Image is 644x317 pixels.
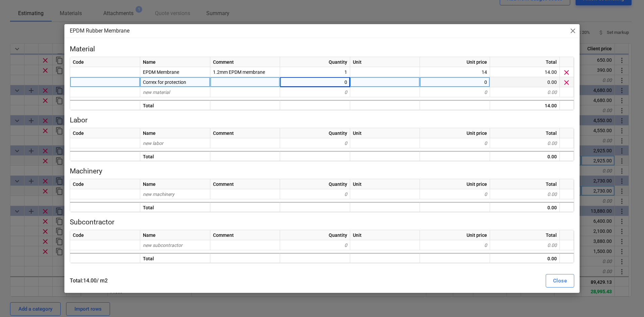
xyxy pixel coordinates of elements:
[420,138,490,148] div: 0
[280,128,350,138] div: Quantity
[553,276,567,285] div: Close
[420,128,490,138] div: Unit price
[280,240,350,250] div: 0
[70,27,129,35] p: EPDM Rubber Membrane
[140,230,210,240] div: Name
[490,87,560,97] div: 0.00
[213,69,265,75] span: 1.2mm EPDM membrane
[350,179,420,189] div: Unit
[350,57,420,67] div: Unit
[143,192,174,197] span: new machinery
[140,128,210,138] div: Name
[420,189,490,199] div: 0
[210,128,280,138] div: Comment
[490,189,560,199] div: 0.00
[140,253,210,263] div: Total
[490,230,560,240] div: Total
[350,128,420,138] div: Unit
[280,57,350,67] div: Quantity
[490,240,560,250] div: 0.00
[70,57,140,67] div: Code
[143,243,182,248] span: new subcontractor
[70,179,140,189] div: Code
[490,151,560,161] div: 0.00
[420,57,490,67] div: Unit price
[546,274,574,287] button: Close
[280,87,350,97] div: 0
[140,151,210,161] div: Total
[140,57,210,67] div: Name
[280,77,350,87] div: 0
[490,138,560,148] div: 0.00
[70,230,140,240] div: Code
[70,116,574,125] p: Labor
[70,128,140,138] div: Code
[70,45,574,54] p: Material
[490,100,560,110] div: 14.00
[490,128,560,138] div: Total
[562,78,571,87] span: Delete material
[70,277,324,285] p: Total : 14.00 / m2
[280,138,350,148] div: 0
[490,77,560,87] div: 0.00
[70,167,574,176] p: Machinery
[143,90,170,95] span: new material
[210,230,280,240] div: Comment
[490,57,560,67] div: Total
[490,202,560,212] div: 0.00
[569,27,577,35] span: close
[350,230,420,240] div: Unit
[562,68,571,76] span: Delete material
[490,179,560,189] div: Total
[140,202,210,212] div: Total
[210,57,280,67] div: Comment
[143,80,186,85] span: Correx for protection
[490,253,560,263] div: 0.00
[420,77,490,87] div: 0
[143,141,163,146] span: new labor
[420,230,490,240] div: Unit price
[490,67,560,77] div: 14.00
[610,285,644,317] iframe: Chat Widget
[420,240,490,250] div: 0
[420,67,490,77] div: 14
[280,230,350,240] div: Quantity
[140,100,210,110] div: Total
[280,67,350,77] div: 1
[420,87,490,97] div: 0
[70,218,574,227] p: Subcontractor
[143,69,179,75] span: EPDM Membrane
[210,179,280,189] div: Comment
[140,179,210,189] div: Name
[280,189,350,199] div: 0
[420,179,490,189] div: Unit price
[280,179,350,189] div: Quantity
